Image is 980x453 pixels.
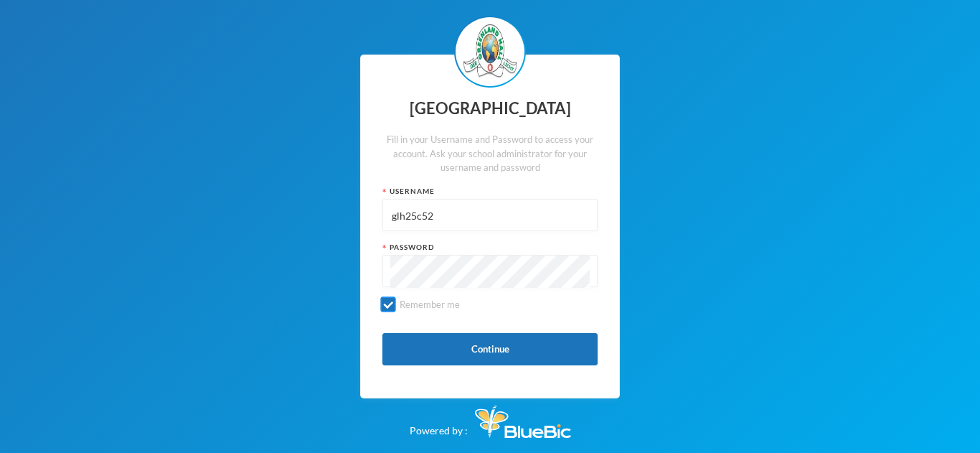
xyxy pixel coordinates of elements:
div: Username [382,186,598,197]
div: [GEOGRAPHIC_DATA] [382,95,598,123]
button: Continue [382,333,598,365]
div: Password [382,242,598,253]
span: Remember me [394,299,466,310]
img: Bluebic [475,406,571,438]
div: Powered by : [410,398,571,438]
div: Fill in your Username and Password to access your account. Ask your school administrator for your... [382,133,598,175]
